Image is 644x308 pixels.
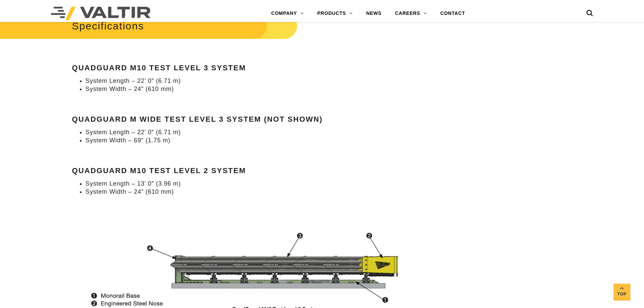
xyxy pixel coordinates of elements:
[310,7,359,20] a: PRODUCTS
[86,128,411,136] li: System Length – 22’ 0″ (6.71 m)
[86,137,411,144] li: System Width – 69″ (1.75 m)
[434,7,472,20] a: CONTACT
[86,85,411,93] li: System Width – 24″ (610 mm)
[614,284,630,301] a: Top
[72,115,323,123] strong: QuadGuard M Wide Test Level 3 System (not shown)
[264,7,310,20] a: COMPANY
[359,7,388,20] a: NEWS
[72,166,246,175] strong: QuadGuard M10 Test Level 2 System
[388,7,434,20] a: CAREERS
[86,77,411,85] li: System Length – 22’ 0″ (6.71 m)
[86,188,411,196] li: System Width – 24″ (610 mm)
[51,7,151,20] img: Valtir
[72,64,246,72] strong: QuadGuard M10 Test Level 3 System
[614,290,630,298] span: Top
[86,180,411,188] li: System Length – 13’ 0″ (3.96 m)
